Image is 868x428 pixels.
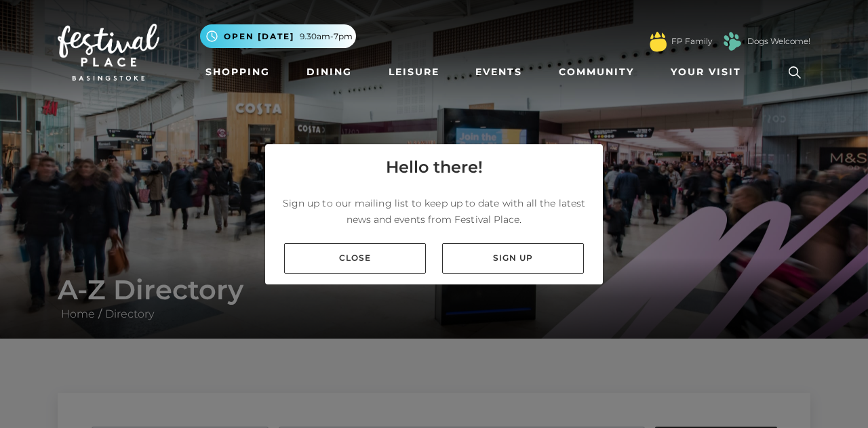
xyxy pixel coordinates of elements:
[200,60,275,85] a: Shopping
[276,195,592,228] p: Sign up to our mailing list to keep up to date with all the latest news and events from Festival ...
[665,60,753,85] a: Your Visit
[200,24,356,48] button: Open [DATE] 9.30am-7pm
[58,24,159,81] img: Festival Place Logo
[300,30,353,43] span: 9.30am-7pm
[553,60,639,85] a: Community
[284,243,426,274] a: Close
[671,65,741,79] span: Your Visit
[383,60,445,85] a: Leisure
[671,35,712,47] a: FP Family
[470,60,528,85] a: Events
[386,155,483,179] h4: Hello there!
[442,243,584,274] a: Sign up
[301,60,357,85] a: Dining
[747,35,810,47] a: Dogs Welcome!
[224,30,294,43] span: Open [DATE]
